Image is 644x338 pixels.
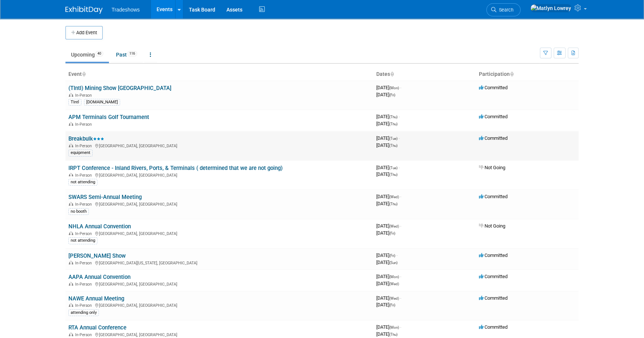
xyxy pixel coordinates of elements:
span: In-Person [75,93,94,98]
span: [DATE] [376,295,401,301]
span: 40 [95,51,103,57]
img: In-Person Event [69,144,73,147]
img: In-Person Event [69,261,73,264]
span: In-Person [75,332,94,337]
div: [GEOGRAPHIC_DATA], [GEOGRAPHIC_DATA] [68,331,370,337]
span: In-Person [75,202,94,207]
div: [GEOGRAPHIC_DATA], [GEOGRAPHIC_DATA] [68,201,370,207]
a: NHLA Annual Convention [68,223,131,230]
a: Past116 [110,48,143,62]
span: Committed [479,324,508,330]
span: Committed [479,194,508,199]
a: NAWE Annual Meeting [68,295,124,302]
span: Committed [479,135,508,141]
span: Committed [479,114,508,119]
div: not attending [68,237,97,244]
span: - [400,324,401,330]
span: [DATE] [376,142,397,148]
span: (Wed) [389,224,399,228]
a: Sort by Start Date [390,71,394,77]
div: not attending [68,179,97,186]
span: 116 [127,51,137,57]
a: Upcoming40 [65,48,109,62]
img: In-Person Event [69,303,73,307]
button: Add Event [65,26,103,39]
span: - [400,223,401,229]
img: In-Person Event [69,122,73,126]
img: In-Person Event [69,202,73,206]
span: [DATE] [376,252,397,258]
span: [DATE] [376,165,400,170]
a: RTA Annual Conference [68,324,126,331]
a: Sort by Participation Type [510,71,513,77]
span: - [399,135,400,141]
span: (Thu) [389,144,397,148]
span: - [399,165,400,170]
th: Event [65,68,373,81]
span: [DATE] [376,230,395,236]
span: In-Person [75,303,94,308]
img: ExhibitDay [65,6,103,14]
div: no booth [68,208,89,215]
span: [DATE] [376,274,401,279]
span: Not Going [479,165,505,170]
span: (Thu) [389,202,397,206]
img: In-Person Event [69,173,73,177]
span: (Fri) [389,254,395,258]
span: Search [496,7,513,13]
div: equipment [68,149,93,156]
span: [DATE] [376,121,397,126]
div: [GEOGRAPHIC_DATA], [GEOGRAPHIC_DATA] [68,172,370,178]
div: [GEOGRAPHIC_DATA][US_STATE], [GEOGRAPHIC_DATA] [68,260,370,265]
a: AAPA Annual Convention [68,274,131,280]
span: (Sun) [389,261,397,265]
span: In-Person [75,261,94,265]
span: (Thu) [389,122,397,126]
span: [DATE] [376,201,397,206]
span: - [396,252,397,258]
a: [PERSON_NAME] Show [68,252,126,259]
span: (Fri) [389,231,395,235]
div: [GEOGRAPHIC_DATA], [GEOGRAPHIC_DATA] [68,302,370,308]
span: (Tue) [389,166,397,170]
a: Search [486,3,521,16]
span: Committed [479,274,508,279]
span: (Thu) [389,173,397,177]
img: Matlyn Lowrey [530,4,571,12]
span: [DATE] [376,324,401,330]
span: [DATE] [376,92,395,97]
span: [DATE] [376,194,401,199]
span: In-Person [75,282,94,287]
span: Not Going [479,223,505,229]
span: (Wed) [389,195,399,199]
span: [DATE] [376,302,395,308]
a: IRPT Conference - Inland Rivers, Ports, & Terminals ( determined that we are not going) [68,165,283,171]
div: [GEOGRAPHIC_DATA], [GEOGRAPHIC_DATA] [68,142,370,148]
span: - [400,85,401,90]
span: (Wed) [389,282,399,286]
span: Committed [479,85,508,90]
span: In-Person [75,122,94,127]
img: In-Person Event [69,282,73,286]
img: In-Person Event [69,93,73,97]
div: attending only [68,309,99,316]
span: In-Person [75,231,94,236]
span: (Fri) [389,93,395,97]
span: Committed [479,252,508,258]
div: [GEOGRAPHIC_DATA], [GEOGRAPHIC_DATA] [68,281,370,287]
span: [DATE] [376,223,401,229]
th: Participation [476,68,579,81]
span: - [400,194,401,199]
span: - [400,274,401,279]
span: (Mon) [389,325,399,329]
span: [DATE] [376,260,397,265]
span: (Wed) [389,296,399,300]
th: Dates [373,68,476,81]
span: [DATE] [376,114,400,119]
span: (Fri) [389,303,395,307]
img: In-Person Event [69,231,73,235]
a: Breakbulk [68,135,104,142]
a: (TIntl) Mining Show [GEOGRAPHIC_DATA] [68,85,171,91]
a: Sort by Event Name [82,71,86,77]
a: APM Terminals Golf Tournament [68,114,149,120]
